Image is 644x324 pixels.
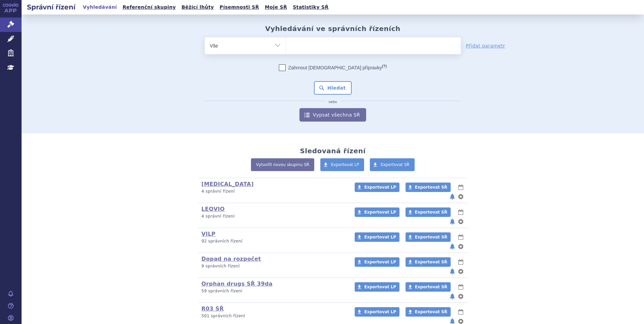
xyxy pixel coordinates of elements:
[325,100,341,104] i: nebo
[364,285,396,289] span: Exportovat LP
[265,25,400,33] h2: Vyhledávání ve správních řízeních
[457,283,464,291] button: lhůty
[364,260,396,264] span: Exportovat LP
[355,307,399,317] a: Exportovat LP
[406,207,451,217] a: Exportovat SŘ
[370,158,415,171] a: Exportovat SŘ
[406,257,451,267] a: Exportovat SŘ
[263,3,289,12] a: Moje SŘ
[415,185,447,190] span: Exportovat SŘ
[457,242,464,251] button: nastavení
[415,260,447,264] span: Exportovat SŘ
[457,183,464,191] button: lhůty
[279,64,387,71] label: Zahrnout [DEMOGRAPHIC_DATA] přípravky
[300,147,365,155] h2: Sledovaná řízení
[201,256,261,262] a: Dopad na rozpočet
[415,210,447,215] span: Exportovat SŘ
[251,158,314,171] a: Vytvořit novou skupinu SŘ
[331,162,359,167] span: Exportovat LP
[201,214,346,219] p: 4 správní řízení
[201,288,346,294] p: 59 správních řízení
[355,183,399,192] a: Exportovat LP
[201,305,224,312] a: R03 SŘ
[457,292,464,300] button: nastavení
[364,210,396,215] span: Exportovat LP
[449,267,456,276] button: notifikace
[449,193,456,201] button: notifikace
[449,242,456,251] button: notifikace
[201,281,272,287] a: Orphan drugs SŘ 39da
[457,218,464,226] button: nastavení
[415,285,447,289] span: Exportovat SŘ
[201,181,254,187] a: [MEDICAL_DATA]
[415,310,447,314] span: Exportovat SŘ
[291,3,330,12] a: Statistiky SŘ
[457,308,464,316] button: lhůty
[457,258,464,266] button: lhůty
[406,232,451,242] a: Exportovat SŘ
[406,307,451,317] a: Exportovat SŘ
[355,207,399,217] a: Exportovat LP
[457,208,464,216] button: lhůty
[121,3,178,12] a: Referenční skupiny
[449,218,456,226] button: notifikace
[201,263,346,269] p: 9 správních řízení
[466,42,505,49] a: Přidat parametr
[201,206,225,212] a: LEQVIO
[406,282,451,292] a: Exportovat SŘ
[355,257,399,267] a: Exportovat LP
[201,313,346,319] p: 501 správních řízení
[449,292,456,300] button: notifikace
[81,3,119,12] a: Vyhledávání
[382,64,387,68] abbr: (?)
[364,310,396,314] span: Exportovat LP
[201,231,216,237] a: VILP
[355,232,399,242] a: Exportovat LP
[364,185,396,190] span: Exportovat LP
[457,193,464,201] button: nastavení
[457,233,464,241] button: lhůty
[218,3,261,12] a: Písemnosti SŘ
[180,3,216,12] a: Běžící lhůty
[415,235,447,239] span: Exportovat SŘ
[314,81,352,95] button: Hledat
[320,158,364,171] a: Exportovat LP
[457,267,464,276] button: nastavení
[355,282,399,292] a: Exportovat LP
[406,183,451,192] a: Exportovat SŘ
[364,235,396,239] span: Exportovat LP
[22,2,81,12] h2: Správní řízení
[201,189,346,194] p: 4 správní řízení
[201,238,346,244] p: 92 správních řízení
[299,108,366,122] a: Vypsat všechna SŘ
[381,162,410,167] span: Exportovat SŘ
